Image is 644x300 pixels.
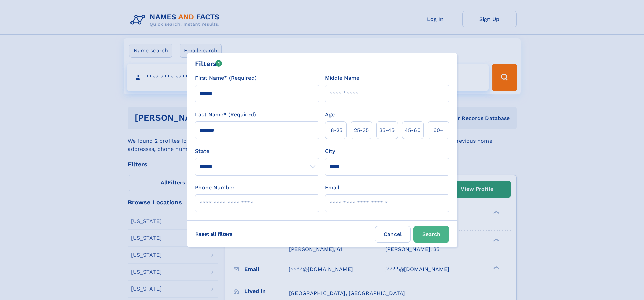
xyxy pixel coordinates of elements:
[195,184,235,192] label: Phone Number
[191,226,237,242] label: Reset all filters
[325,74,359,82] label: Middle Name
[325,111,335,119] label: Age
[433,126,444,134] span: 60+
[195,59,222,69] div: Filters
[195,147,319,155] label: State
[195,74,257,82] label: First Name* (Required)
[325,184,339,192] label: Email
[375,226,411,243] label: Cancel
[354,126,369,134] span: 25‑35
[413,226,449,243] button: Search
[329,126,342,134] span: 18‑25
[195,111,256,119] label: Last Name* (Required)
[405,126,421,134] span: 45‑60
[379,126,395,134] span: 35‑45
[325,147,335,155] label: City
